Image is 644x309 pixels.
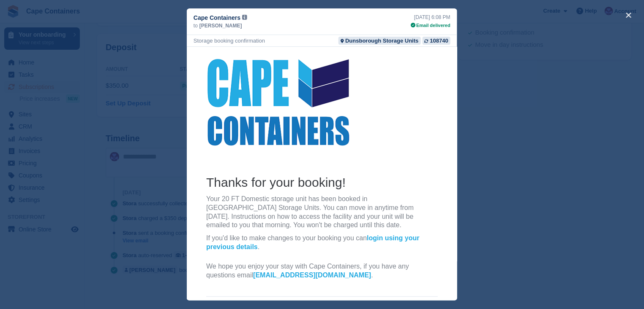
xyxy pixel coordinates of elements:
[430,37,448,45] div: 108740
[194,22,198,30] span: to
[19,148,251,183] p: Your 20 FT Domestic storage unit has been booked in [GEOGRAPHIC_DATA] Storage Units. You can move...
[19,215,251,233] p: We hope you enjoy your stay with Cape Containers, if you have any questions email .
[345,37,418,45] div: Dunsborough Storage Units
[622,8,636,22] button: close
[19,127,251,144] h2: Thanks for your booking!
[411,13,450,21] div: [DATE] 6:08 PM
[19,7,163,107] img: Cape Containers Logo
[194,37,265,45] div: Storage booking confirmation
[242,15,247,20] img: icon-info-grey-7440780725fd019a000dd9b08b2336e03edf1995a4989e88bcd33f0948082b44.svg
[194,13,240,22] span: Cape Containers
[66,225,184,232] a: [EMAIL_ADDRESS][DOMAIN_NAME]
[411,22,450,29] div: Email delivered
[19,187,251,205] p: If you'd like to make changes to your booking you can .
[338,37,420,45] a: Dunsborough Storage Units
[199,22,242,30] span: [PERSON_NAME]
[19,188,233,204] a: login using your previous details
[423,37,450,45] a: 108740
